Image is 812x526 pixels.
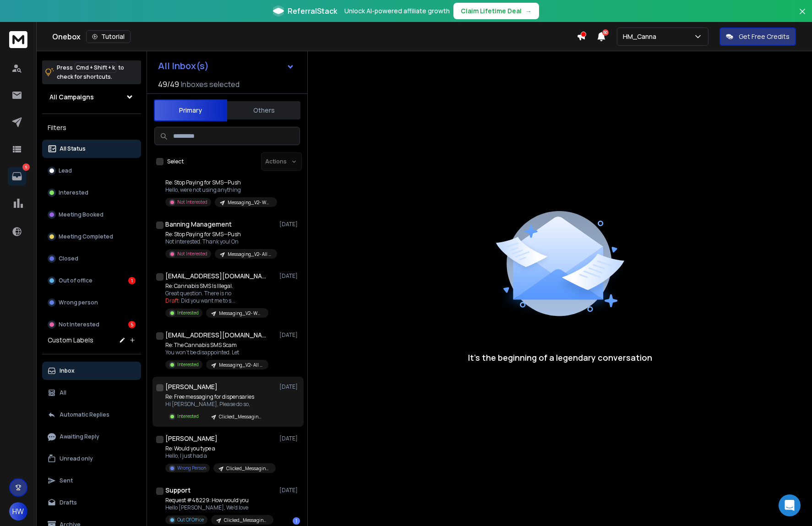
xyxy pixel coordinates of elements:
p: [DATE] [279,331,300,339]
p: Hello, I just had a [165,452,275,460]
p: Hello [PERSON_NAME], We'd love [165,504,273,511]
p: Great question. There is no [165,290,268,297]
span: Cmd + Shift + k [75,62,116,73]
button: All Campaigns [42,88,141,106]
p: Re: Would you type a [165,445,275,452]
p: Interested [59,189,88,196]
p: Get Free Credits [739,32,790,41]
button: HW [9,502,27,521]
p: Not Interested [177,250,207,257]
button: Wrong person [42,293,141,312]
div: 5 [128,321,136,328]
p: Wrong person [59,299,98,306]
div: Open Intercom Messenger [779,494,801,516]
p: Re: Stop Paying for SMS—Push [165,179,275,186]
button: Get Free Credits [719,27,796,46]
p: Clicked_Messaging_v1+V2- WM-Leafly + Other [226,465,270,472]
div: Onebox [52,30,577,43]
button: Meeting Completed [42,228,141,246]
p: Interested [177,361,199,368]
a: 6 [8,167,26,185]
p: Unread only [60,455,93,462]
button: Sent [42,472,141,490]
div: 1 [128,277,136,284]
p: Unlock AI-powered affiliate growth [344,6,450,16]
p: Meeting Completed [59,233,113,240]
h1: All Campaigns [49,92,94,102]
p: All [60,389,66,396]
h1: All Inbox(s) [158,61,209,70]
p: Messaging_V2- WM-Leafly_West-#3 (501) [228,199,272,206]
button: Claim Lifetime Deal→ [453,3,539,19]
p: HM_Canna [623,32,660,41]
p: Not Interested [59,321,99,328]
p: Clicked_Messaging_v1+V2- WM-Leafly + Other [224,517,268,524]
p: Messaging_V2- All Other_West #2 (1000) [228,251,272,258]
p: Request #48229: How would you [165,497,273,504]
p: [DATE] [279,272,300,280]
button: Inbox [42,362,141,380]
span: 50 [602,29,609,36]
button: All [42,384,141,402]
p: Interested [177,413,199,420]
button: Interested [42,184,141,202]
p: Automatic Replies [60,411,109,418]
h3: Custom Labels [48,336,93,345]
button: Lead [42,162,141,180]
h1: Support [165,486,191,495]
p: Not Interested [177,199,207,206]
p: [DATE] [279,383,300,390]
p: Re: Free messaging for dispensaries [165,393,268,401]
label: Select [167,158,184,165]
p: You won’t be disappointed. Let [165,349,268,356]
p: 6 [22,163,30,171]
p: [DATE] [279,487,300,494]
p: It’s the beginning of a legendary conversation [468,351,652,364]
p: Inbox [60,367,75,374]
p: Messaging_V2- All Other_West #2 (1000) [219,362,263,369]
span: 49 / 49 [158,79,179,90]
h1: [PERSON_NAME] [165,382,218,391]
p: [DATE] [279,435,300,442]
button: Automatic Replies [42,406,141,424]
span: ReferralStack [288,5,337,16]
h1: [EMAIL_ADDRESS][DOMAIN_NAME] [165,271,266,281]
p: Clicked_Messaging_v1+V2- WM-Leafly + Other [219,413,263,420]
p: [DATE] [279,221,300,228]
p: Re: Stop Paying for SMS—Push [165,231,275,238]
p: Sent [60,477,73,484]
button: Meeting Booked [42,206,141,224]
p: Drafts [60,499,77,506]
p: Meeting Booked [59,211,104,218]
h3: Inboxes selected [181,79,240,90]
p: Closed [59,255,78,262]
h3: Filters [42,121,141,134]
p: Lead [59,167,72,174]
p: Hi [PERSON_NAME], Please do so, [165,401,268,408]
button: Closed [42,249,141,268]
p: Wrong Person [177,465,206,472]
button: All Status [42,140,141,158]
p: Interested [177,309,199,316]
p: All Status [60,145,86,152]
button: Others [227,100,300,120]
button: Drafts [42,493,141,512]
p: Re: Cannabis SMS Is Illegal. [165,282,268,290]
button: Unread only [42,450,141,468]
span: → [525,6,532,16]
button: All Inbox(s) [151,57,302,75]
p: Messaging_V2- WM-Leafly_West-#3 (501) [219,310,263,317]
p: Not interested. Thank you! On [165,238,275,245]
span: Did you want me to s ... [181,297,235,304]
h1: [PERSON_NAME] [165,434,218,443]
p: Re: The Cannabis SMS Scam [165,342,268,349]
button: Not Interested5 [42,315,141,334]
h1: [EMAIL_ADDRESS][DOMAIN_NAME] [165,331,266,340]
button: Awaiting Reply [42,428,141,446]
div: 1 [293,517,300,525]
p: Out of office [59,277,93,284]
h1: Banning Management [165,220,232,229]
button: Close banner [796,5,808,27]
